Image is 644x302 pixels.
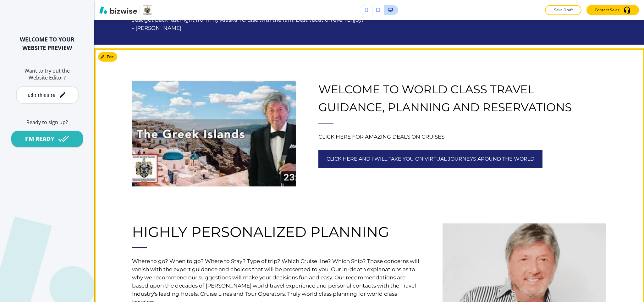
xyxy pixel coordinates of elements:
img: Your Logo [143,5,152,15]
p: Save Draft [553,7,573,13]
button: Edit [98,52,117,62]
span: click here and I will take you on virtual journeys around the world [327,155,534,163]
p: Contact Sales [595,7,619,13]
img: Bizwise Logo [99,6,137,14]
button: Contact Sales [586,5,639,15]
span: WELCOME TO WORLD CLASS TRAVEL [318,82,534,96]
h2: WELCOME TO YOUR WEBSITE PREVIEW [10,35,84,52]
span: GUIDANCE, PLANNING AND RESERVATIONS [318,100,572,114]
p: HIGHLY PERSONALIZED PLANNING [132,223,420,240]
button: Save Draft [545,5,581,15]
h6: Want to try out the Website Editor? [10,67,84,81]
p: CLICK HERE FOR AMAZING DEALS ON CRUISES [318,133,606,141]
button: Edit this site [16,86,79,104]
h6: Ready to sign up? [10,119,84,126]
div: I'M READY [25,135,54,143]
a: click here and I will take you on virtual journeys around the world [318,150,542,168]
img: ec094fcc32f9831066f9dc1038c38ac2.webp [132,80,296,187]
button: I'M READY [11,131,83,147]
div: Edit this site [28,93,55,97]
